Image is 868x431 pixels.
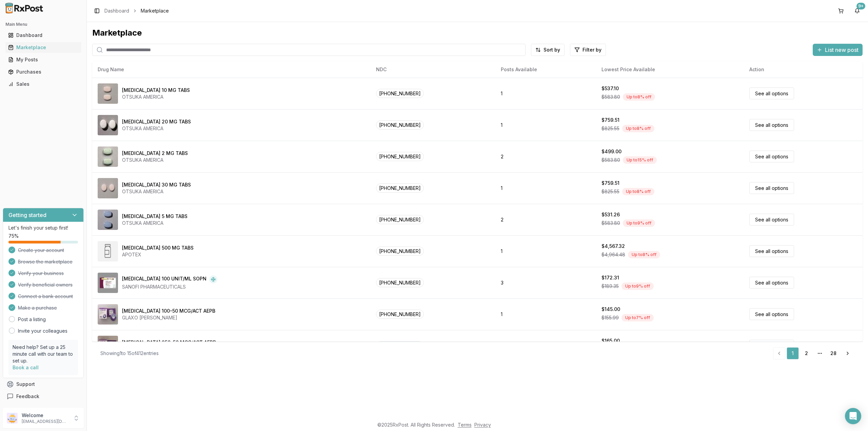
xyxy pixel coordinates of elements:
[98,83,118,104] img: Abilify 10 MG TABS
[601,85,619,92] div: $537.10
[495,235,596,267] td: 1
[18,281,73,288] span: Verify beneficial owners
[749,308,794,320] a: See all options
[141,7,169,14] span: Marketplace
[98,241,118,261] img: Abiraterone Acetate 500 MG TABS
[622,282,654,290] div: Up to 9 % off
[16,393,39,400] span: Feedback
[622,188,654,195] div: Up to 8 % off
[371,61,496,78] th: NDC
[376,341,424,350] span: [PHONE_NUMBER]
[122,125,191,132] div: OTSUKA AMERICA
[749,182,794,194] a: See all options
[570,44,606,56] button: Filter by
[601,148,622,155] div: $499.00
[122,339,216,346] div: [MEDICAL_DATA] 250-50 MCG/ACT AEPB
[3,66,84,77] button: Purchases
[98,115,118,135] img: Abilify 20 MG TABS
[122,220,188,227] div: OTSUKA AMERICA
[122,244,194,251] div: [MEDICAL_DATA] 500 MG TABS
[601,243,625,250] div: $4,567.32
[601,125,619,132] span: $825.55
[749,245,794,257] a: See all options
[583,46,601,53] span: Filter by
[825,46,859,54] span: List new post
[98,336,118,356] img: Advair Diskus 250-50 MCG/ACT AEPB
[376,247,424,256] span: [PHONE_NUMBER]
[8,211,46,219] h3: Getting started
[8,233,19,239] span: 75 %
[376,278,424,287] span: [PHONE_NUMBER]
[5,66,81,78] a: Purchases
[623,93,655,101] div: Up to 8 % off
[3,79,84,90] button: Sales
[800,347,812,359] a: 2
[841,347,854,359] a: Go to next page
[122,308,215,314] div: [MEDICAL_DATA] 100-50 MCG/ACT AEPB
[495,109,596,141] td: 1
[122,181,191,188] div: [MEDICAL_DATA] 30 MG TABS
[622,125,654,132] div: Up to 8 % off
[601,220,620,227] span: $583.80
[813,44,863,56] button: List new post
[749,87,794,99] a: See all options
[8,44,78,51] div: Marketplace
[376,310,424,319] span: [PHONE_NUMBER]
[122,157,188,163] div: OTSUKA AMERICA
[495,78,596,109] td: 1
[749,151,794,162] a: See all options
[98,210,118,230] img: Abilify 5 MG TABS
[601,211,620,218] div: $531.26
[601,94,620,100] span: $583.80
[122,87,190,94] div: [MEDICAL_DATA] 10 MG TABS
[495,141,596,172] td: 2
[623,156,657,164] div: Up to 15 % off
[495,330,596,361] td: 4
[601,180,619,187] div: $759.51
[98,273,118,293] img: Admelog SoloStar 100 UNIT/ML SOPN
[787,347,799,359] a: 1
[749,119,794,131] a: See all options
[544,46,560,53] span: Sort by
[18,316,46,323] a: Post a listing
[601,251,625,258] span: $4,964.48
[856,3,865,9] div: 9+
[495,298,596,330] td: 1
[5,78,81,90] a: Sales
[601,274,619,281] div: $172.31
[5,54,81,66] a: My Posts
[122,275,206,283] div: [MEDICAL_DATA] 100 UNIT/ML SOPN
[8,32,78,39] div: Dashboard
[92,27,863,38] div: Marketplace
[376,89,424,98] span: [PHONE_NUMBER]
[122,251,194,258] div: APOTEX
[458,422,472,428] a: Terms
[98,178,118,198] img: Abilify 30 MG TABS
[749,214,794,226] a: See all options
[104,7,129,14] a: Dashboard
[596,61,744,78] th: Lowest Price Available
[623,219,655,227] div: Up to 9 % off
[531,44,565,56] button: Sort by
[376,183,424,193] span: [PHONE_NUMBER]
[3,3,46,14] img: RxPost Logo
[495,61,596,78] th: Posts Available
[104,7,169,14] nav: breadcrumb
[3,30,84,41] button: Dashboard
[18,247,64,254] span: Create your account
[376,120,424,130] span: [PHONE_NUMBER]
[98,304,118,325] img: Advair Diskus 100-50 MCG/ACT AEPB
[601,117,619,123] div: $759.51
[13,344,74,364] p: Need help? Set up a 25 minute call with our team to set up.
[18,328,67,334] a: Invite your colleagues
[18,293,73,300] span: Connect a bank account
[773,347,854,359] nav: pagination
[495,172,596,204] td: 1
[601,157,620,163] span: $583.80
[122,94,190,100] div: OTSUKA AMERICA
[122,283,217,290] div: SANOFI PHARMACEUTICALS
[122,188,191,195] div: OTSUKA AMERICA
[749,277,794,289] a: See all options
[3,54,84,65] button: My Posts
[622,314,654,321] div: Up to 7 % off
